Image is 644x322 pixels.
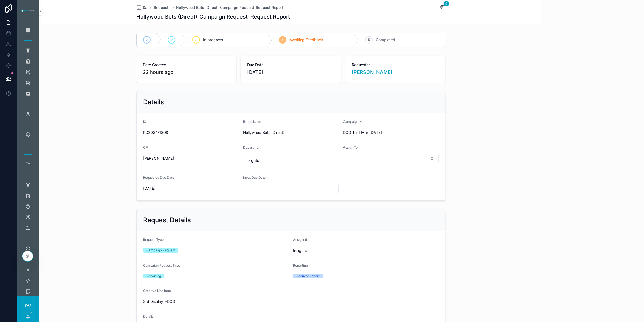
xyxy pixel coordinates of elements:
span: 5 [368,38,370,42]
span: Creative Line Item [143,289,171,293]
a: [PERSON_NAME] [352,69,393,76]
img: App logo [20,9,35,13]
span: Completed [376,37,395,42]
a: Hollywood Bets (Direct)_Campaign Request_Request Report [176,5,283,10]
span: 4 [443,1,449,6]
span: Input Due Date [243,176,266,180]
span: Campaign Name [343,120,368,124]
button: 4 [439,4,445,11]
span: Brand Name [243,120,262,124]
span: Insights [245,158,259,163]
span: Awaiting Feedback [290,37,323,42]
div: Request Report [296,274,320,278]
span: Sales Requests [143,5,171,10]
h2: Request Details [143,216,191,224]
h2: Details [143,98,164,106]
span: RD2024-1308 [143,130,239,135]
div: scrollable content [17,22,39,296]
span: Hollywood Bets (Direct) [243,130,339,135]
p: 22 hours ago [143,69,173,76]
h1: Hollywood Bets (Direct)_Campaign Request_Request Report [136,13,290,20]
span: Requested Due Date [143,176,174,180]
span: Std Display_+DCO [143,299,214,304]
span: Department [243,145,261,149]
span: DCO Trial_Mar-[DATE] [343,130,439,135]
span: [PERSON_NAME] [143,156,239,161]
span: CM [143,145,148,149]
span: Insights [293,248,439,253]
div: Reporting [146,274,161,278]
span: Date Created [143,62,230,67]
span: [DATE] [143,186,239,191]
span: Due Date [247,62,334,67]
div: Campaign Request [146,248,175,253]
span: Reporting [293,263,308,267]
a: Sales Requests [136,5,171,10]
span: Assigned [293,238,307,242]
button: Select Button [343,154,439,163]
span: [DATE] [247,69,334,76]
span: Requestor [352,62,439,67]
span: IO [143,120,146,124]
span: 4 [281,38,284,42]
span: Details [143,314,153,319]
span: Assign To [343,145,358,149]
span: In progress [203,37,223,42]
span: Request Type [143,238,164,242]
span: Campaign Request Type [143,263,180,267]
span: RV [25,303,31,309]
